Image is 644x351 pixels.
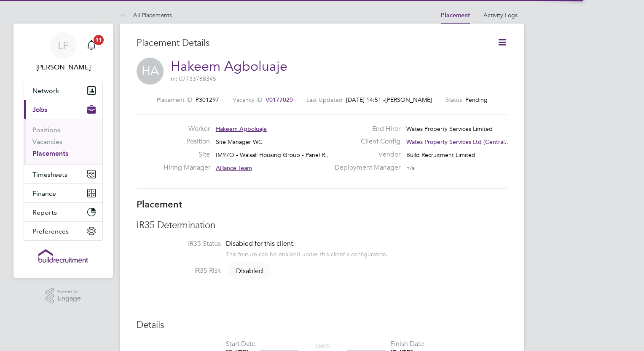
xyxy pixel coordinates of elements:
[24,62,103,72] span: Loarda Fregjaj
[57,295,81,302] span: Engage
[216,125,267,133] span: Hakeem Agboluaje
[171,75,216,82] span: m: 07733788345
[13,24,113,278] nav: Main navigation
[330,163,400,172] label: Deployment Manager
[32,170,67,178] span: Timesheets
[228,263,271,279] span: Disabled
[137,37,484,49] h3: Placement Details
[216,138,263,146] span: Site Manager WC
[330,137,400,146] label: Client Config
[164,125,210,133] label: Worker
[266,96,293,104] span: V0177020
[32,106,47,114] span: Jobs
[164,137,210,146] label: Position
[306,96,343,104] label: Last Updated
[164,163,210,172] label: Hiring Manager
[137,319,507,331] h3: Details
[406,138,510,146] span: Wates Property Services Ltd (Central…
[32,208,57,216] span: Reports
[32,138,62,146] a: Vacancies
[385,96,432,104] span: [PERSON_NAME]
[483,11,518,19] a: Activity Logs
[330,150,400,159] label: Vendor
[24,222,102,240] button: Preferences
[226,239,295,248] span: Disabled for this client.
[94,35,104,45] span: 11
[406,151,475,159] span: Build Recruitment Limited
[196,96,219,104] span: P301297
[24,119,102,165] div: Jobs
[441,12,470,19] a: Placement
[38,249,88,263] img: buildrec-logo-retina.png
[57,288,81,295] span: Powered by
[83,32,100,59] a: 11
[46,288,81,304] a: Powered byEngage
[137,58,164,85] span: HA
[120,11,172,19] a: All Placements
[24,203,102,221] button: Reports
[137,219,507,231] h3: IR35 Determination
[164,150,210,159] label: Site
[24,165,102,183] button: Timesheets
[226,340,255,348] div: Start Date
[406,164,415,172] span: n/a
[233,96,262,104] label: Vacancy ID
[32,87,59,95] span: Network
[157,96,192,104] label: Placement ID
[216,151,331,159] span: IM97O - Walsall Housing Group - Panel R…
[465,96,488,104] span: Pending
[216,164,252,172] span: Alliance Team
[24,249,103,263] a: Go to home page
[137,266,221,275] label: IR35 Risk
[137,199,182,210] b: Placement
[330,125,400,133] label: End Hirer
[171,58,287,74] a: Hakeem Agboluaje
[390,340,424,348] div: Finish Date
[32,189,56,197] span: Finance
[24,184,102,202] button: Finance
[406,125,493,133] span: Wates Property Services Limited
[58,40,69,51] span: LF
[32,227,69,235] span: Preferences
[137,239,221,248] label: IR35 Status
[445,96,462,104] label: Status
[24,100,102,119] button: Jobs
[24,81,102,100] button: Network
[32,149,68,157] a: Placements
[226,248,388,258] div: This feature can be enabled under this client's configuration.
[24,32,103,72] a: LF[PERSON_NAME]
[346,96,385,104] span: [DATE] 14:51 -
[32,126,60,134] a: Positions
